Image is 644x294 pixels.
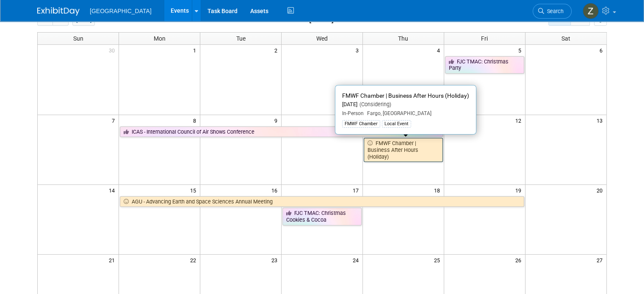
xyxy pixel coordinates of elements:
[382,120,411,128] div: Local Event
[599,45,606,55] span: 6
[37,7,80,16] img: ExhibitDay
[342,92,469,99] span: FMWF Chamber | Business After Hours (Holiday)
[342,110,364,116] span: In-Person
[108,185,119,195] span: 14
[561,35,570,42] span: Sat
[514,185,525,195] span: 19
[583,3,599,19] img: Zoe Graham
[274,45,281,55] span: 2
[316,35,328,42] span: Wed
[274,115,281,126] span: 9
[514,115,525,126] span: 12
[357,101,391,107] span: (Considering)
[271,185,281,195] span: 16
[342,120,380,128] div: FMWF Chamber
[271,255,281,265] span: 23
[514,255,525,265] span: 26
[596,255,606,265] span: 27
[189,185,200,195] span: 15
[517,45,525,55] span: 5
[544,8,564,14] span: Search
[596,185,606,195] span: 20
[355,45,362,55] span: 3
[445,56,524,74] a: FJC TMAC: Christmas Party
[108,45,119,55] span: 30
[533,4,572,19] a: Search
[192,115,200,126] span: 8
[364,110,431,116] span: Fargo, [GEOGRAPHIC_DATA]
[433,185,444,195] span: 18
[192,45,200,55] span: 1
[154,35,166,42] span: Mon
[111,115,119,126] span: 7
[120,196,524,207] a: AGU - Advancing Earth and Space Sciences Annual Meeting
[398,35,408,42] span: Thu
[309,15,334,24] h2: [DATE]
[433,255,444,265] span: 25
[236,35,246,42] span: Tue
[481,35,488,42] span: Fri
[364,138,443,162] a: FMWF Chamber | Business After Hours (Holiday)
[596,115,606,126] span: 13
[352,185,362,195] span: 17
[189,255,200,265] span: 22
[342,101,469,108] div: [DATE]
[73,35,83,42] span: Sun
[90,8,152,14] span: [GEOGRAPHIC_DATA]
[108,255,119,265] span: 21
[436,45,444,55] span: 4
[282,208,362,225] a: FJC TMAC: Christmas Cookies & Cocoa
[120,126,442,137] a: ICAS - International Council of Air Shows Conference
[352,255,362,265] span: 24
